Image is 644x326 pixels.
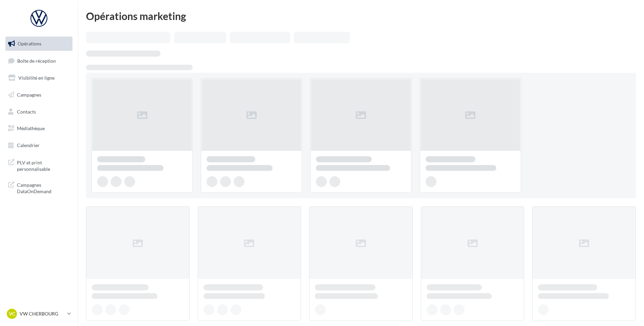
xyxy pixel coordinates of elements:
p: VW CHERBOURG [20,310,65,317]
a: Boîte de réception [4,54,74,68]
span: Campagnes DataOnDemand [17,180,70,195]
span: PLV et print personnalisable [17,158,70,172]
a: Opérations [4,37,74,51]
a: PLV et print personnalisable [4,155,74,175]
span: Médiathèque [17,125,45,131]
a: Médiathèque [4,121,74,136]
span: Calendrier [17,142,40,148]
span: Opérations [18,41,41,46]
a: VC VW CHERBOURG [5,307,72,320]
span: Campagnes [17,92,41,98]
span: Contacts [17,108,36,114]
span: Visibilité en ligne [18,75,55,81]
a: Visibilité en ligne [4,71,74,85]
a: Calendrier [4,138,74,152]
a: Campagnes [4,88,74,102]
a: Campagnes DataOnDemand [4,178,74,198]
div: Opérations marketing [86,11,636,21]
a: Contacts [4,105,74,119]
span: Boîte de réception [17,58,56,63]
span: VC [9,310,15,317]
